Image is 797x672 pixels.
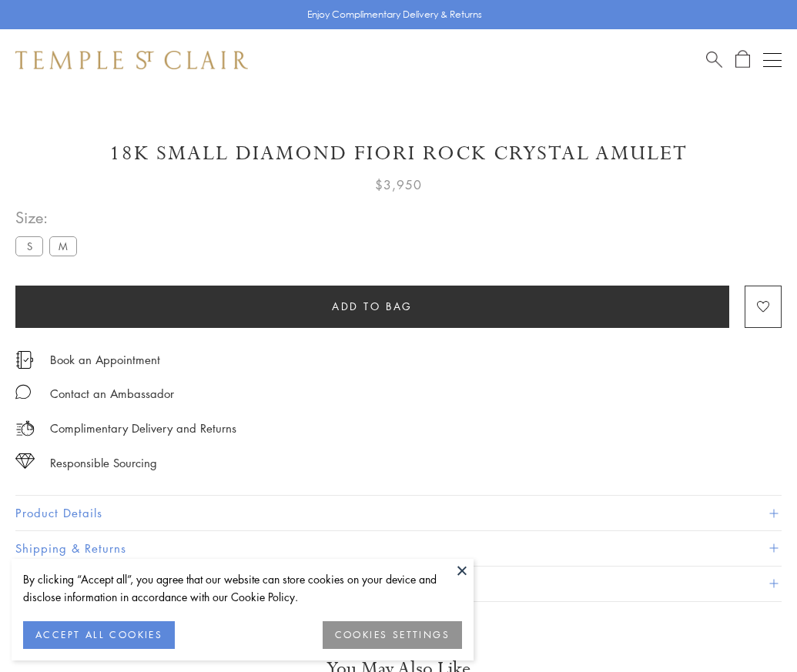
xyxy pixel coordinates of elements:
[50,453,157,473] div: Responsible Sourcing
[15,351,34,369] img: icon_appointment.svg
[15,236,43,256] label: S
[15,531,782,566] button: Shipping & Returns
[15,419,35,438] img: icon_delivery.svg
[735,50,750,69] a: Open Shopping Bag
[375,175,422,195] span: $3,950
[307,7,482,22] p: Enjoy Complimentary Delivery & Returns
[15,51,248,69] img: Temple St. Clair
[15,453,35,469] img: icon_sourcing.svg
[50,384,174,403] div: Contact an Ambassador
[23,621,175,649] button: ACCEPT ALL COOKIES
[49,236,77,256] label: M
[706,50,722,69] a: Search
[763,51,782,69] button: Open navigation
[15,140,782,167] h1: 18K Small Diamond Fiori Rock Crystal Amulet
[50,419,236,438] p: Complimentary Delivery and Returns
[15,286,729,328] button: Add to bag
[23,570,462,606] div: By clicking “Accept all”, you agree that our website can store cookies on your device and disclos...
[15,384,31,400] img: MessageIcon-01_2.svg
[15,496,782,530] button: Product Details
[15,205,83,230] span: Size:
[50,351,160,368] a: Book an Appointment
[332,298,413,315] span: Add to bag
[323,621,462,649] button: COOKIES SETTINGS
